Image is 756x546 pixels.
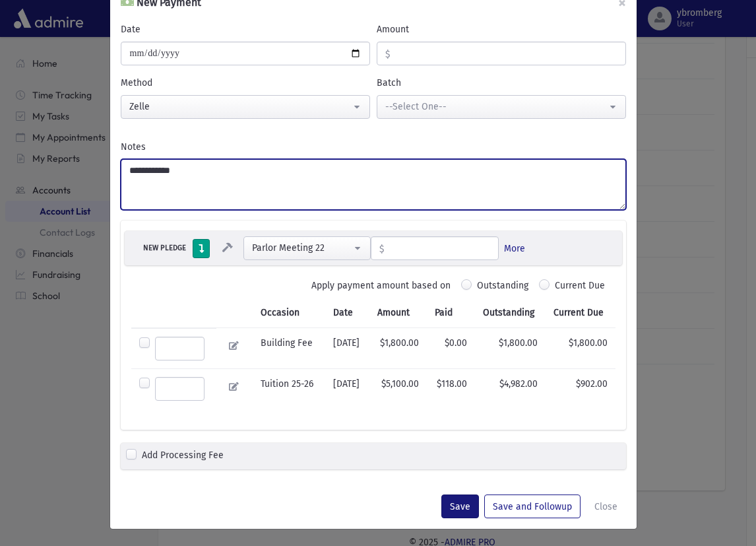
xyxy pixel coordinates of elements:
div: Parlor Meeting 22 [252,241,352,255]
th: Current Due [546,298,615,328]
label: Add Processing Fee [142,448,224,464]
td: $118.00 [427,368,476,409]
button: Close [586,495,626,518]
div: --Select One-- [385,100,607,114]
label: Outstanding [477,279,528,298]
button: Parlor Meeting 22 [243,236,371,260]
span: $ [377,42,391,66]
button: --Select One-- [377,95,626,119]
label: Apply payment amount based on [311,279,451,292]
td: $4,982.00 [475,368,546,409]
label: Notes [121,140,146,154]
td: Tuition 25-26 [253,368,325,409]
td: [DATE] [325,328,369,369]
td: [DATE] [325,368,369,409]
button: Save [441,495,479,518]
label: Date [121,22,141,36]
span: $ [371,237,385,261]
label: Batch [377,76,401,90]
td: Building Fee [253,328,325,369]
td: $5,100.00 [369,368,427,409]
a: More [504,242,525,256]
td: $1,800.00 [475,328,546,369]
td: $0.00 [427,328,476,369]
div: Zelle [129,100,351,114]
td: $1,800.00 [369,328,427,369]
button: Zelle [121,95,370,119]
label: Current Due [555,279,605,298]
div: NEW PLEDGE [139,242,190,254]
td: $902.00 [546,368,615,409]
th: Amount [369,298,427,328]
th: Outstanding [475,298,546,328]
th: Date [325,298,369,328]
label: Method [121,76,152,90]
button: Save and Followup [484,495,581,518]
th: Occasion [253,298,325,328]
label: Amount [377,22,409,36]
td: $1,800.00 [546,328,615,369]
th: Paid [427,298,476,328]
